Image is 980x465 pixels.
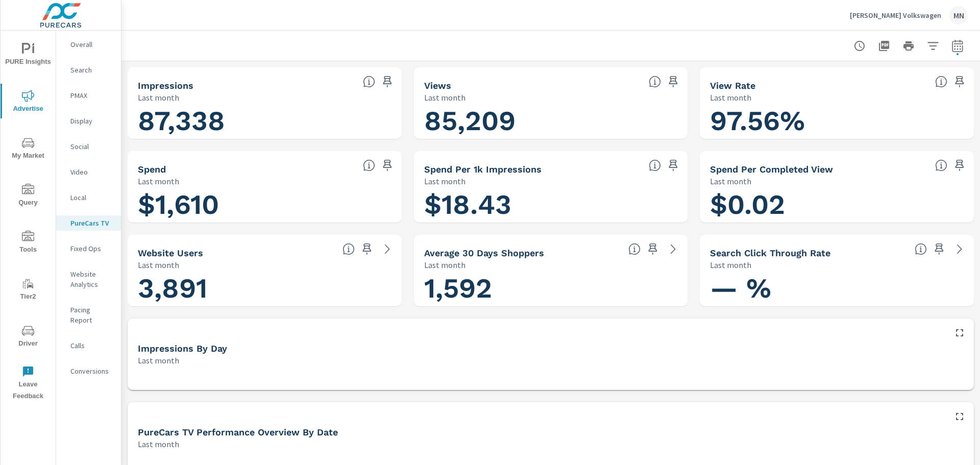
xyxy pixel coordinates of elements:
[4,43,53,68] span: PURE Insights
[424,187,678,222] h1: $18.43
[70,243,113,254] p: Fixed Ops
[138,80,193,91] h5: Impressions
[379,74,396,90] span: Save this to your personalized report
[710,80,755,91] h5: View Rate
[363,159,375,172] span: Cost of your connected TV ad campaigns. [Source: This data is provided by the video advertising p...
[710,187,964,222] h1: $0.02
[935,76,947,88] span: Percentage of Impressions where the ad was viewed completely. “Impressions” divided by “Views”. [...
[138,104,391,138] h1: 87,338
[379,241,396,257] a: See more details in report
[710,104,964,138] h1: 97.56%
[4,231,53,256] span: Tools
[1,31,56,406] div: nav menu
[70,39,113,50] p: Overall
[898,36,919,56] button: Print Report
[138,248,203,258] h5: Website Users
[70,269,113,289] p: Website Analytics
[915,243,927,255] span: Percentage of users who viewed your campaigns who clicked through to your website. For example, i...
[710,259,751,271] p: Last month
[424,175,465,187] p: Last month
[138,259,179,271] p: Last month
[710,175,751,187] p: Last month
[4,365,53,402] span: Leave Feedback
[70,305,113,325] p: Pacing Report
[138,175,179,187] p: Last month
[359,241,375,257] span: Save this to your personalized report
[424,259,465,271] p: Last month
[850,11,941,20] p: [PERSON_NAME] Volkswagen
[951,157,968,174] span: Save this to your personalized report
[951,325,968,341] button: Maximize Widget
[342,243,355,255] span: Unique website visitors over the selected time period. [Source: Website Analytics]
[56,266,121,292] div: Website Analytics
[379,157,396,174] span: Save this to your personalized report
[56,190,121,205] div: Local
[4,90,53,115] span: Advertise
[4,137,53,162] span: My Market
[56,241,121,256] div: Fixed Ops
[70,116,113,126] p: Display
[138,354,179,366] p: Last month
[56,164,121,180] div: Video
[710,91,751,104] p: Last month
[70,65,113,75] p: Search
[874,36,894,56] button: "Export Report to PDF"
[138,343,227,354] h5: Impressions by Day
[424,91,465,104] p: Last month
[56,113,121,129] div: Display
[4,325,53,350] span: Driver
[935,159,947,172] span: Total spend per 1,000 impressions. [Source: This data is provided by the video advertising platform]
[138,187,391,222] h1: $1,610
[70,366,113,376] p: Conversions
[645,241,661,257] span: Save this to your personalized report
[138,271,391,306] h1: 3,891
[56,215,121,231] div: PureCars TV
[649,76,661,88] span: Number of times your connected TV ad was viewed completely by a user. [Source: This data is provi...
[56,88,121,103] div: PMAX
[56,363,121,379] div: Conversions
[951,408,968,425] button: Maximize Widget
[710,271,964,306] h1: — %
[710,164,833,175] h5: Spend Per Completed View
[665,157,681,174] span: Save this to your personalized report
[949,6,968,25] div: MN
[70,167,113,177] p: Video
[138,164,166,175] h5: Spend
[951,74,968,90] span: Save this to your personalized report
[4,278,53,303] span: Tier2
[138,91,179,104] p: Last month
[710,248,830,258] h5: Search Click Through Rate
[628,243,641,255] span: A rolling 30 day total of daily Shoppers on the dealership website, averaged over the selected da...
[4,184,53,209] span: Query
[424,164,542,175] h5: Spend Per 1k Impressions
[56,37,121,52] div: Overall
[138,427,338,437] h5: PureCars TV Performance Overview By Date
[649,159,661,172] span: Total spend per 1,000 impressions. [Source: This data is provided by the video advertising platform]
[951,241,968,257] a: See more details in report
[70,90,113,101] p: PMAX
[424,271,678,306] h1: 1,592
[56,139,121,154] div: Social
[56,302,121,328] div: Pacing Report
[70,192,113,203] p: Local
[363,76,375,88] span: Number of times your connected TV ad was presented to a user. [Source: This data is provided by t...
[70,340,113,351] p: Calls
[56,62,121,78] div: Search
[424,104,678,138] h1: 85,209
[931,241,947,257] span: Save this to your personalized report
[424,248,544,258] h5: Average 30 Days Shoppers
[56,338,121,353] div: Calls
[424,80,451,91] h5: Views
[138,438,179,450] p: Last month
[70,218,113,228] p: PureCars TV
[70,141,113,152] p: Social
[665,241,681,257] a: See more details in report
